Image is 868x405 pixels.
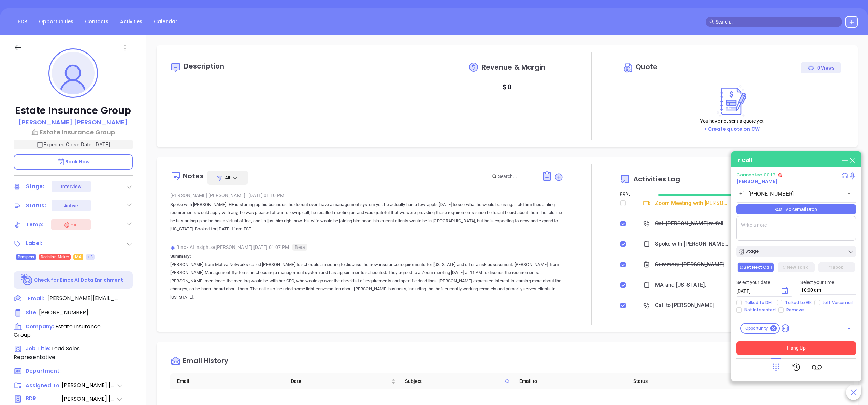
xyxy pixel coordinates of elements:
a: Activities [116,16,146,27]
p: $ 0 [503,81,511,93]
span: All [225,174,230,181]
img: Circle dollar [623,62,634,73]
span: Opportunity [741,325,772,332]
span: ● [213,244,216,250]
span: BDR: [26,395,61,403]
th: Status [626,373,740,389]
div: Summary: [PERSON_NAME] from Motiva Networks called [PERSON_NAME] to schedule a meeting to discuss... [655,259,728,270]
th: Email [170,373,284,389]
p: Select your time [800,279,856,286]
span: Remove [784,307,807,313]
div: Voicemail Drop [736,204,856,214]
p: +1 [739,190,746,198]
button: + Create quote on CW [702,125,762,133]
div: [PERSON_NAME] [PERSON_NAME] [DATE] 01:10 PM [170,190,563,200]
div: Temp: [26,220,44,230]
a: [PERSON_NAME] [PERSON_NAME] [19,118,128,127]
p: [PERSON_NAME] [PERSON_NAME] [19,118,128,127]
button: Choose date, selected date is Oct 2, 2025 [778,284,792,298]
button: Open [844,189,854,198]
span: Description [184,61,224,71]
div: 89 % [620,191,650,199]
div: Stage: [26,181,44,192]
span: Connected [736,171,762,178]
span: Book Now [57,158,90,165]
span: search [709,19,714,24]
img: Create on CWSell [713,85,750,117]
a: [PERSON_NAME] [736,178,778,185]
button: Set Next Call [737,262,774,272]
button: Hang Up [736,341,856,355]
button: Stage [736,246,856,257]
span: Assigned To: [26,382,61,390]
a: Opportunities [35,16,77,27]
a: Contacts [81,16,113,27]
span: Site : [26,309,38,316]
p: Estate Insurance Group [14,105,133,117]
a: Estate Insurance Group [14,127,133,137]
div: Hot [63,221,78,229]
span: | [246,193,247,198]
span: Estate Insurance Group [14,322,101,339]
span: Prospect [18,253,34,261]
span: Activities Log [633,176,680,182]
span: Decision Maker [41,253,69,261]
p: Select your date [736,279,792,286]
a: Calendar [150,16,182,27]
div: Call to [PERSON_NAME] [655,300,714,311]
span: +8 [782,324,789,332]
div: Zoom Meeting with [PERSON_NAME] [655,198,728,208]
span: [PERSON_NAME] [PERSON_NAME] [62,381,116,389]
div: Active [64,200,78,211]
div: Opportunity [740,323,780,334]
span: Quote [636,62,658,72]
button: Book [818,262,855,272]
span: Subject [405,377,502,385]
span: Company: [26,323,54,330]
img: Ai-Enrich-DaqCidB-.svg [21,274,33,286]
a: BDR [14,16,31,27]
b: Summary: [170,254,191,259]
input: Enter phone number or name [748,190,834,198]
span: [PHONE_NUMBER] [39,309,88,316]
img: svg%3e [170,245,175,250]
span: Job Title: [26,345,50,352]
span: 00:13 [764,171,776,178]
span: Beta [292,244,307,251]
div: 0 Views [808,62,834,73]
span: Talked to GK [782,300,814,305]
button: New Task [778,262,814,272]
div: Binox AI Insights [PERSON_NAME] | [DATE] 01:07 PM [170,242,563,252]
th: Date [284,373,398,389]
span: [PERSON_NAME] [PERSON_NAME] [62,395,116,403]
p: Check for Binox AI Data Enrichment [34,276,123,284]
span: Talked to DM [742,300,775,305]
div: Spoke with [PERSON_NAME], HE is starting up his business, he doesnt even have a management system... [655,239,728,249]
span: Date [291,377,390,385]
img: profile-user [52,52,95,94]
p: Expected Close Date: [DATE] [14,140,133,149]
th: Email to [512,373,626,389]
div: Status: [26,200,46,211]
span: Revenue & Margin [482,64,546,71]
span: Not Interested [742,307,778,313]
span: [PERSON_NAME][EMAIL_ADDRESS][DOMAIN_NAME] [47,294,119,302]
span: Email: [28,294,44,303]
div: Call [PERSON_NAME] to follow up [655,219,728,229]
input: Search... [498,172,534,180]
span: MA [75,253,82,261]
div: Label: [26,238,42,249]
p: [PERSON_NAME] from Motiva Networks called [PERSON_NAME] to schedule a meeting to discuss the new ... [170,260,563,301]
div: Interview [61,181,82,192]
span: Department: [26,367,61,374]
span: +3 [88,253,92,261]
div: In Call [736,157,752,164]
input: MM/DD/YYYY [736,288,775,295]
a: + Create quote on CW [704,125,760,132]
div: Email History [183,357,228,366]
p: Spoke with [PERSON_NAME], HE is starting up his business, he doesnt even have a management system... [170,200,563,233]
span: Left Voicemail [820,300,855,305]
